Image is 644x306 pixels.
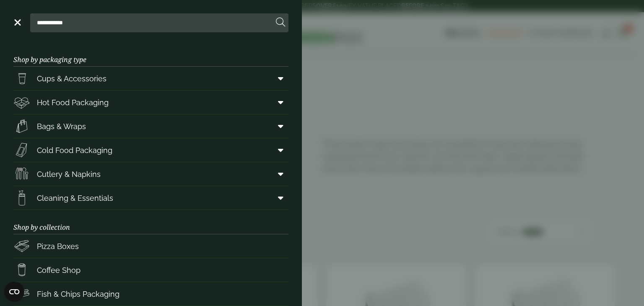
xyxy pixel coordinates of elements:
[37,73,106,84] span: Cups & Accessories
[13,67,288,90] a: Cups & Accessories
[13,118,30,135] img: Paper_carriers.svg
[13,282,288,306] a: Fish & Chips Packaging
[37,288,119,300] span: Fish & Chips Packaging
[37,265,80,276] span: Coffee Shop
[37,97,109,108] span: Hot Food Packaging
[13,234,288,258] a: Pizza Boxes
[37,145,112,156] span: Cold Food Packaging
[13,70,30,87] img: PintNhalf_cup.svg
[13,258,288,282] a: Coffee Shop
[13,138,288,162] a: Cold Food Packaging
[4,282,24,302] button: Open CMP widget
[13,186,288,210] a: Cleaning & Essentials
[13,189,30,206] img: open-wipe.svg
[37,241,79,252] span: Pizza Boxes
[13,142,30,158] img: Sandwich_box.svg
[37,192,113,204] span: Cleaning & Essentials
[13,162,288,186] a: Cutlery & Napkins
[13,114,288,138] a: Bags & Wraps
[13,42,288,67] h3: Shop by packaging type
[13,166,30,182] img: Cutlery.svg
[13,210,288,234] h3: Shop by collection
[13,262,30,278] img: HotDrink_paperCup.svg
[37,121,86,132] span: Bags & Wraps
[13,238,30,254] img: Pizza_boxes.svg
[13,94,30,111] img: Deli_box.svg
[37,169,101,180] span: Cutlery & Napkins
[13,91,288,114] a: Hot Food Packaging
